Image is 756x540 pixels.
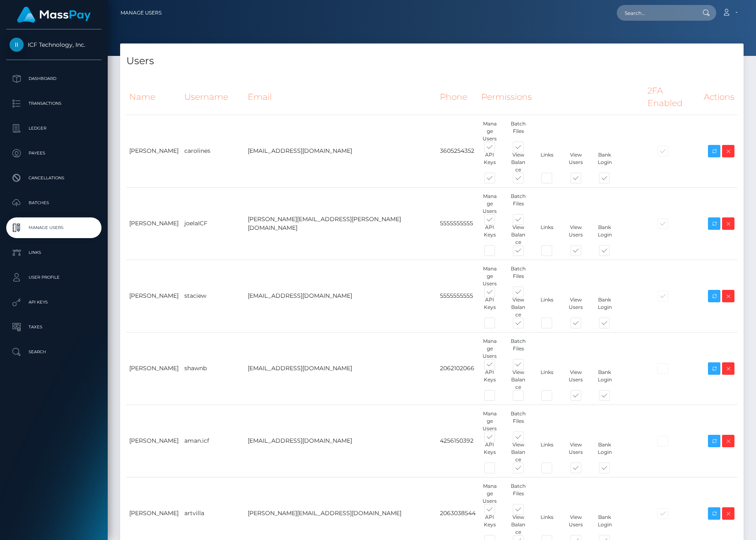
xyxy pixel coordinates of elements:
div: Links [533,369,561,391]
div: Bank Login [590,369,619,391]
th: Permissions [478,80,644,115]
td: 4256150392 [437,405,478,477]
p: Search [10,346,98,358]
a: Payees [6,143,101,164]
div: API Keys [475,296,504,318]
div: Manage Users [475,410,504,432]
td: aman.icf [181,405,245,477]
div: Batch Files [504,337,533,360]
div: Links [533,441,561,463]
div: Batch Files [504,120,533,142]
td: [EMAIL_ADDRESS][DOMAIN_NAME] [245,115,437,187]
h4: Users [126,54,737,68]
div: Manage Users [475,120,504,142]
div: View Balance [504,151,533,174]
td: [EMAIL_ADDRESS][DOMAIN_NAME] [245,405,437,477]
p: Cancellations [10,172,98,184]
input: Search... [617,5,695,21]
td: [PERSON_NAME] [126,115,181,187]
th: 2FA Enabled [645,80,701,115]
img: ICF Technology, Inc. [10,38,24,52]
div: Batch Files [504,410,533,432]
div: View Balance [504,224,533,246]
a: Cancellations [6,168,101,188]
p: Taxes [10,321,98,333]
td: staciew [181,260,245,332]
p: Dashboard [10,72,98,85]
div: View Users [562,369,590,391]
div: Manage Users [475,337,504,360]
div: Links [533,151,561,174]
th: Username [181,80,245,115]
td: [PERSON_NAME] [126,332,181,405]
a: API Keys [6,292,101,313]
div: API Keys [475,513,504,536]
div: View Balance [504,369,533,391]
div: Bank Login [590,296,619,318]
a: Manage Users [121,4,162,22]
th: Name [126,80,181,115]
span: ICF Technology, Inc. [6,41,101,48]
div: Bank Login [590,441,619,463]
td: [PERSON_NAME] [126,260,181,332]
div: View Users [562,224,590,246]
td: shawnb [181,332,245,405]
div: Bank Login [590,513,619,536]
td: carolines [181,115,245,187]
div: API Keys [475,224,504,246]
a: Links [6,242,101,263]
th: Email [245,80,437,115]
td: 5555555555 [437,187,478,260]
th: Actions [701,80,737,115]
a: Ledger [6,118,101,139]
div: View Users [562,441,590,463]
div: API Keys [475,441,504,463]
th: Phone [437,80,478,115]
p: Batches [10,197,98,209]
td: 2062102066 [437,332,478,405]
td: 5555555555 [437,260,478,332]
div: Manage Users [475,482,504,505]
a: User Profile [6,267,101,288]
div: Links [533,513,561,536]
p: Payees [10,147,98,159]
img: MassPay Logo [17,7,91,23]
a: Batches [6,193,101,213]
div: View Users [562,296,590,318]
p: User Profile [10,271,98,284]
div: Links [533,224,561,246]
td: [PERSON_NAME][EMAIL_ADDRESS][PERSON_NAME][DOMAIN_NAME] [245,187,437,260]
div: API Keys [475,369,504,391]
div: Bank Login [590,224,619,246]
div: Batch Files [504,193,533,215]
p: Manage Users [10,222,98,234]
td: [EMAIL_ADDRESS][DOMAIN_NAME] [245,260,437,332]
p: Ledger [10,122,98,135]
a: Transactions [6,93,101,114]
div: Batch Files [504,482,533,505]
div: View Users [562,151,590,174]
div: Batch Files [504,265,533,287]
td: 3605254352 [437,115,478,187]
p: Links [10,246,98,259]
a: Manage Users [6,217,101,238]
div: View Users [562,513,590,536]
div: View Balance [504,296,533,318]
a: Dashboard [6,68,101,89]
a: Taxes [6,317,101,337]
td: [PERSON_NAME] [126,187,181,260]
a: Search [6,342,101,362]
td: [EMAIL_ADDRESS][DOMAIN_NAME] [245,332,437,405]
td: joelaICF [181,187,245,260]
div: Manage Users [475,193,504,215]
div: API Keys [475,151,504,174]
div: Links [533,296,561,318]
div: View Balance [504,513,533,536]
td: [PERSON_NAME] [126,405,181,477]
p: API Keys [10,296,98,309]
div: Bank Login [590,151,619,174]
div: Manage Users [475,265,504,287]
p: Transactions [10,97,98,110]
div: View Balance [504,441,533,463]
